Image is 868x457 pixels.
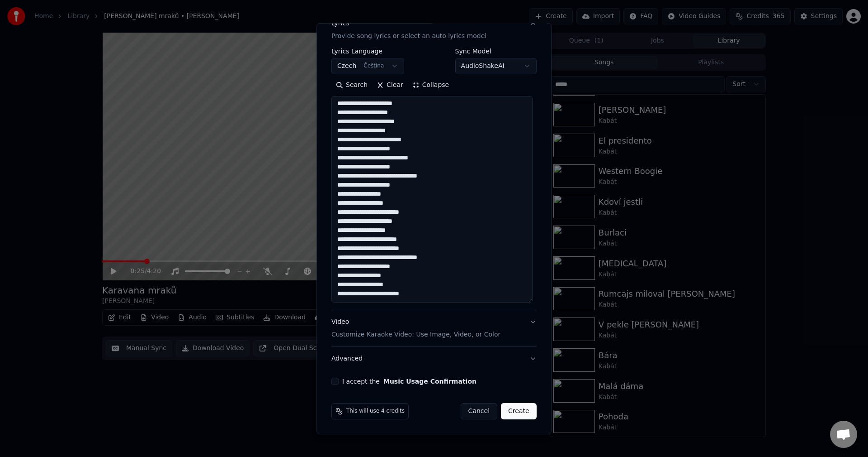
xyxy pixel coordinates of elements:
[331,12,537,48] button: LyricsProvide song lyrics or select an auto lyrics model
[455,48,537,54] label: Sync Model
[331,317,500,339] div: Video
[331,48,404,54] label: Lyrics Language
[331,48,537,310] div: LyricsProvide song lyrics or select an auto lyrics model
[372,78,408,92] button: Clear
[331,330,500,339] p: Customize Karaoke Video: Use Image, Video, or Color
[461,403,497,419] button: Cancel
[331,310,537,346] button: VideoCustomize Karaoke Video: Use Image, Video, or Color
[346,408,405,415] span: This will use 4 credits
[331,32,486,41] p: Provide song lyrics or select an auto lyrics model
[501,403,537,419] button: Create
[331,347,537,370] button: Advanced
[331,78,372,92] button: Search
[342,378,476,385] label: I accept the
[383,378,476,385] button: I accept the
[331,19,349,28] div: Lyrics
[408,78,454,92] button: Collapse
